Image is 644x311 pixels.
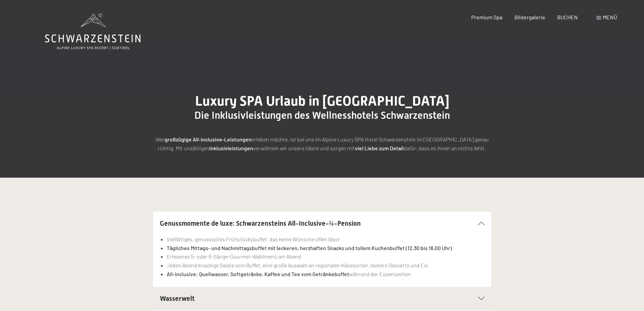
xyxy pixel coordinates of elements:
li: Vielfältiges, genussvolles Frühstücksbuffet, das keine Wünsche offen lässt [167,235,484,244]
a: Premium Spa [471,14,502,20]
li: Jeden Abend knackige Salate vom Buffet, eine große Auswahl an regionalen Käsesorten, leckere Dess... [167,261,484,270]
strong: Inklusivleistungen [209,145,253,151]
li: Erlesenes 5- oder 6-Gänge-Gourmet-Wahlmenü am Abend [167,252,484,261]
strong: großzügige All-inclusive-Leistungen [165,136,252,142]
li: während der Essenszeiten [167,270,484,279]
strong: All-inclusive: Quellwasser, Softgetränke, Kaffee und Tee vom Getränkebuffet [167,271,349,277]
a: Bildergalerie [515,14,545,20]
span: Die Inklusivleistungen des Wellnesshotels Schwarzenstein [194,109,450,121]
strong: Tägliches Mittags- und Nachmittagsbuffet mit leckeren, herzhaften Snacks und tollem Kuchenbuffet ... [167,245,452,251]
span: Luxury SPA Urlaub in [GEOGRAPHIC_DATA] [195,93,449,109]
strong: viel Liebe zum Detail [355,145,404,151]
span: Menü [603,14,617,20]
a: BUCHEN [557,14,578,20]
p: Wer erleben möchte, ist bei uns im Alpine Luxury SPA Hotel Schwarzenstein im [GEOGRAPHIC_DATA] ge... [153,135,491,152]
span: Genussmomente de luxe: Schwarzensteins All-Inclusive-¾-Pension [160,219,361,227]
span: Wasserwelt [160,294,195,303]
